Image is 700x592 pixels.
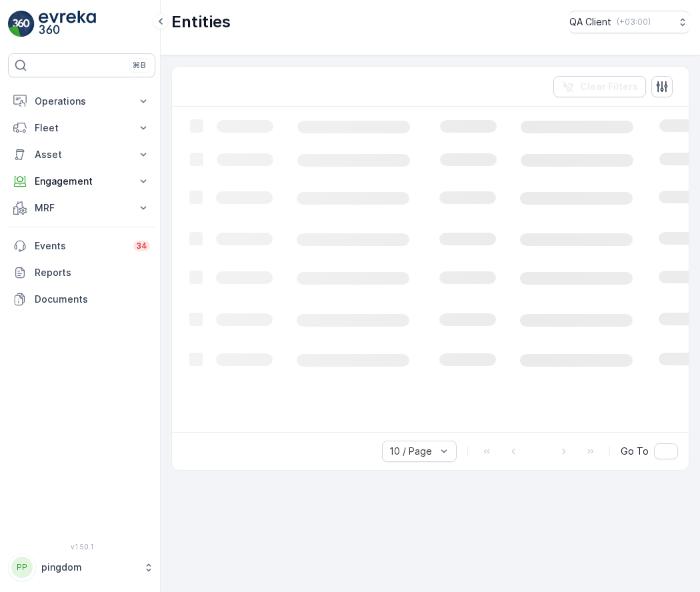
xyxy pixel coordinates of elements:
img: logo_light-DOdMpM7g.png [39,11,96,37]
p: Fleet [35,121,129,135]
p: QA Client [569,15,611,29]
p: Reports [35,266,150,279]
p: Operations [35,95,129,108]
a: Documents [8,286,155,313]
a: Reports [8,259,155,286]
button: Asset [8,141,155,168]
p: 34 [136,241,147,251]
p: MRF [35,201,129,215]
div: PP [11,557,33,578]
p: Engagement [35,175,129,188]
button: Fleet [8,115,155,141]
button: PPpingdom [8,553,155,581]
button: QA Client(+03:00) [569,11,689,33]
img: logo [8,11,35,37]
button: MRF [8,195,155,221]
p: Documents [35,293,150,306]
p: Entities [171,11,231,33]
p: ( +03:00 ) [617,17,651,27]
button: Operations [8,88,155,115]
button: Clear Filters [553,76,646,97]
button: Engagement [8,168,155,195]
p: Clear Filters [580,80,638,93]
span: v 1.50.1 [8,543,155,551]
span: Go To [621,445,649,458]
p: pingdom [41,561,137,574]
p: Asset [35,148,129,161]
a: Events34 [8,233,155,259]
p: Events [35,239,125,253]
p: ⌘B [133,60,146,71]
